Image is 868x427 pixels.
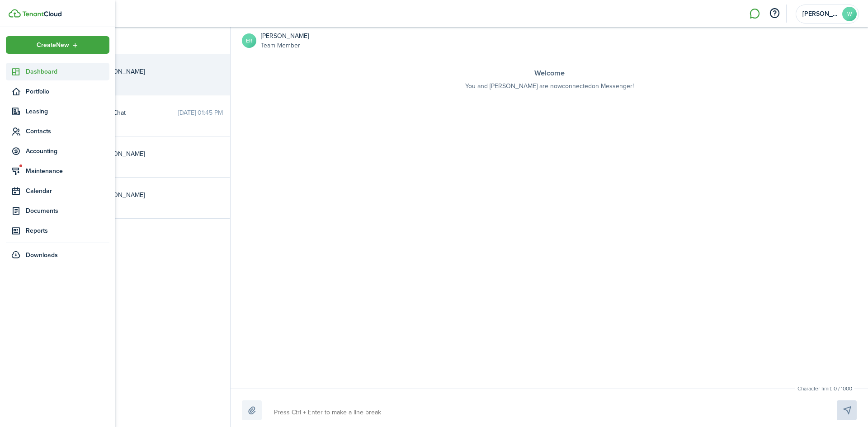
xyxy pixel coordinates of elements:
span: Calendar [26,186,109,196]
span: Downloads [26,250,58,260]
time: [DATE] 01:45 PM [178,108,223,117]
span: Eric Rivera [261,31,309,41]
span: Portfolio [26,87,109,96]
img: TenantCloud [22,11,61,17]
span: Maintenance [26,166,109,176]
span: Eric Rivera [97,67,223,76]
span: Leasing [26,107,109,116]
span: Documents [26,206,109,216]
span: Contacts [26,127,109,136]
span: Wes [802,11,839,17]
span: Dashboard [26,67,109,76]
a: Dashboard [6,63,109,80]
small: Character limit: 0 / 1000 [795,385,854,393]
input: search [58,27,230,54]
span: Create New [37,42,69,48]
h3: Welcome [249,68,850,79]
avatar-text: W [842,7,857,21]
p: You and [PERSON_NAME] are now connected on Messenger! [249,81,850,91]
img: TenantCloud [9,9,21,18]
small: Team Member [261,41,309,50]
button: Open menu [6,36,109,54]
span: Team Chat [97,108,178,117]
a: Reports [6,222,109,239]
avatar-text: ER [242,33,256,48]
span: Reports [26,226,109,235]
span: Dawn Rode [97,149,223,159]
span: Accounting [26,146,109,156]
span: Laura Niblack [97,190,223,200]
button: Open resource center [767,6,782,21]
